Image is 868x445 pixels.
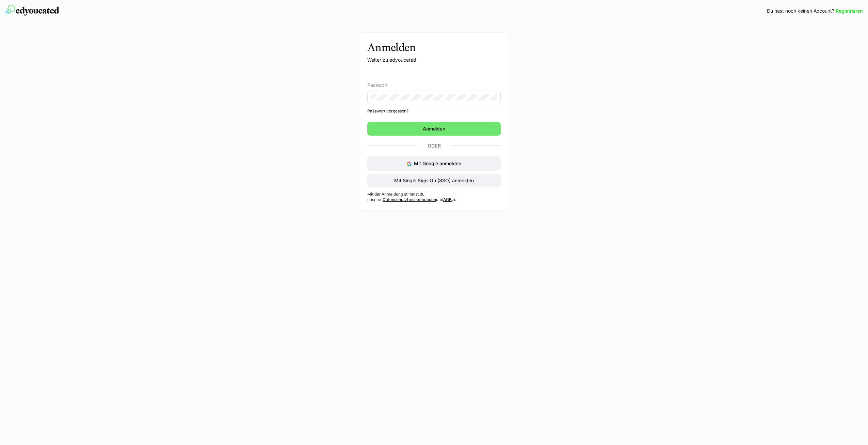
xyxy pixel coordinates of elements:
[367,82,388,88] span: Passwort
[393,177,475,184] span: Mit Single Sign-On (SSO) anmelden
[767,7,834,14] span: Du hast noch keinen Account?
[417,141,451,151] p: Oder
[367,174,501,187] button: Mit Single Sign-On (SSO) anmelden
[422,125,446,132] span: Anmelden
[367,156,501,171] button: Mit Google anmelden
[367,57,501,63] p: Weiter zu edyoucated
[367,191,501,202] p: Mit der Anmeldung stimmst du unseren und zu.
[367,108,501,114] a: Passwort vergessen?
[414,160,461,166] span: Mit Google anmelden
[367,41,501,54] h3: Anmelden
[443,197,452,202] a: AGB
[5,5,59,16] img: edyoucated
[367,122,501,136] button: Anmelden
[836,7,863,14] a: Registrieren
[383,197,436,202] a: Datenschutzbestimmungen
